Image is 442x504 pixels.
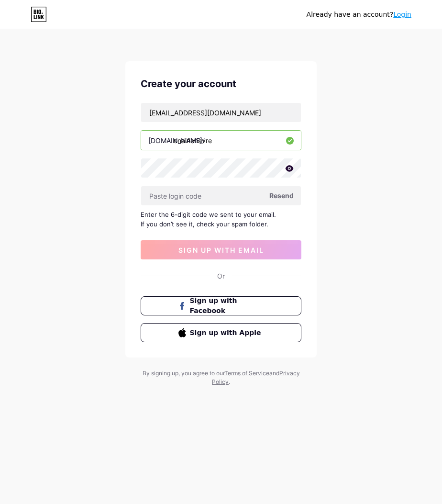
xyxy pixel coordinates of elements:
a: Login [393,11,411,18]
span: Sign up with Facebook [190,296,264,316]
button: Sign up with Apple [141,323,301,342]
div: Or [217,271,225,281]
div: Already have an account? [307,10,411,20]
input: username [141,131,301,150]
span: Sign up with Apple [190,328,264,338]
a: Terms of Service [224,370,269,377]
input: Paste login code [141,186,301,205]
span: Resend [269,190,294,201]
div: Enter the 6-digit code we sent to your email. If you don’t see it, check your spam folder. [141,210,301,229]
button: sign up with email [141,240,301,259]
div: [DOMAIN_NAME]/ [148,135,205,146]
button: Sign up with Facebook [141,296,301,315]
span: sign up with email [178,246,264,254]
div: By signing up, you agree to our and . [140,369,302,386]
input: Email [141,103,301,122]
div: Create your account [141,77,301,91]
